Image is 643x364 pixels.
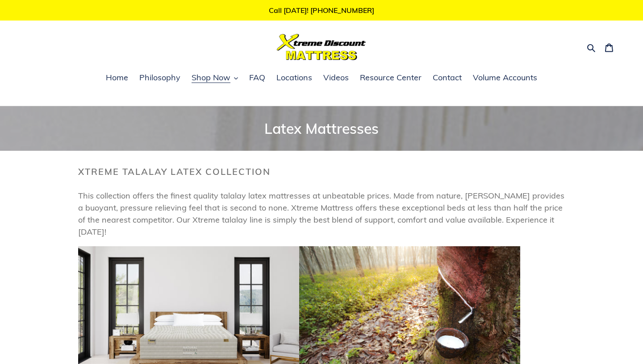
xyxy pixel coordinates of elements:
a: Philosophy [135,71,185,85]
span: FAQ [249,72,265,83]
span: Shop Now [192,72,230,83]
span: Philosophy [139,72,180,83]
span: Videos [323,72,349,83]
span: Latex Mattresses [264,120,379,137]
span: Volume Accounts [473,72,537,83]
a: Volume Accounts [468,71,542,85]
a: FAQ [245,71,270,85]
h2: Xtreme Talalay Latex Collection [78,166,565,177]
span: Resource Center [360,72,422,83]
a: Resource Center [355,71,426,85]
button: Shop Now [187,71,242,85]
a: Contact [428,71,466,85]
a: Home [101,71,133,85]
p: This collection offers the finest quality talalay latex mattresses at unbeatable prices. Made fro... [78,190,565,238]
span: Locations [276,72,312,83]
img: Xtreme Discount Mattress [277,34,366,60]
span: Home [106,72,128,83]
a: Locations [272,71,317,85]
span: Contact [433,72,462,83]
a: Videos [319,71,353,85]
